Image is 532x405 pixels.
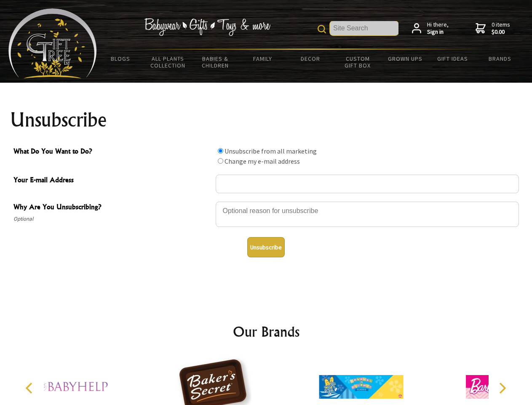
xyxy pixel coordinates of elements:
a: Gift Ideas [429,50,476,67]
button: Unsubscribe [247,237,285,257]
button: Next [493,379,511,397]
strong: $0.00 [492,28,510,36]
input: Your E-mail Address [216,175,519,193]
textarea: Why Are You Unsubscribing? [216,202,519,227]
h2: Our Brands [17,321,516,342]
span: What Do You Want to Do? [13,146,211,158]
a: Grown Ups [381,50,429,67]
img: Babywear - Gifts - Toys & more [144,18,270,36]
img: Babyware - Gifts - Toys and more... [8,8,97,78]
strong: Sign in [427,28,449,36]
a: Brands [476,50,524,67]
a: Family [239,50,287,67]
span: 0 items [492,21,510,36]
a: Babies & Children [192,50,239,74]
label: Change my e-mail address [225,157,300,165]
a: Custom Gift Box [334,50,382,74]
a: All Plants Collection [144,50,192,74]
span: Your E-mail Address [13,175,211,187]
a: 0 items$0.00 [476,21,510,36]
input: Site Search [330,21,398,35]
button: Previous [21,379,40,397]
input: What Do You Want to Do? [218,158,223,164]
img: product search [318,25,326,33]
span: Optional [13,214,211,224]
a: Decor [286,50,334,67]
a: Hi there,Sign in [412,21,449,36]
span: Hi there, [427,21,449,36]
h1: Unsubscribe [10,110,522,130]
input: What Do You Want to Do? [218,148,223,154]
a: BLOGS [97,50,144,67]
label: Unsubscribe from all marketing [225,147,317,155]
span: Why Are You Unsubscribing? [13,202,211,214]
